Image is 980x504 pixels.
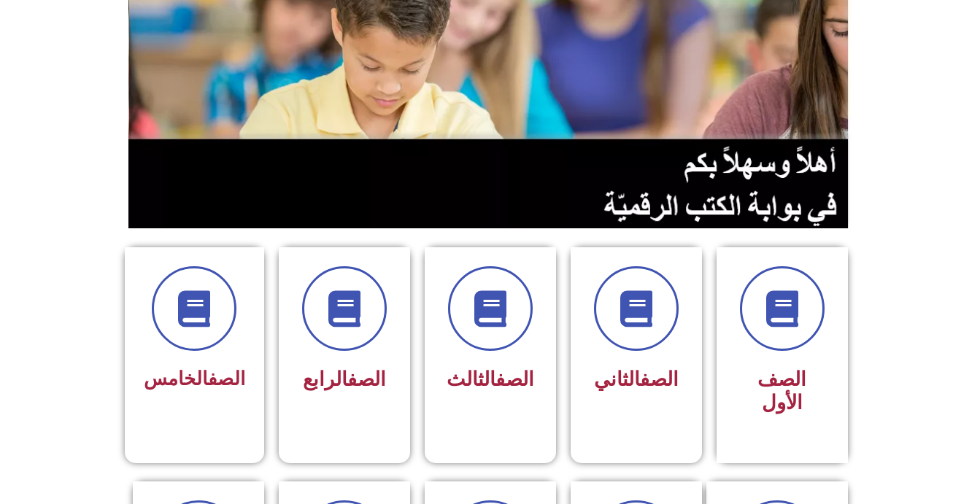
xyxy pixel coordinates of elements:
span: الصف الأول [757,368,806,414]
a: الصف [495,368,534,391]
a: الصف [208,368,245,389]
a: الصف [640,368,679,391]
span: الرابع [303,368,386,391]
span: الثاني [594,368,679,391]
a: الصف [347,368,386,391]
span: الخامس [144,368,245,389]
span: الثالث [447,368,534,391]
